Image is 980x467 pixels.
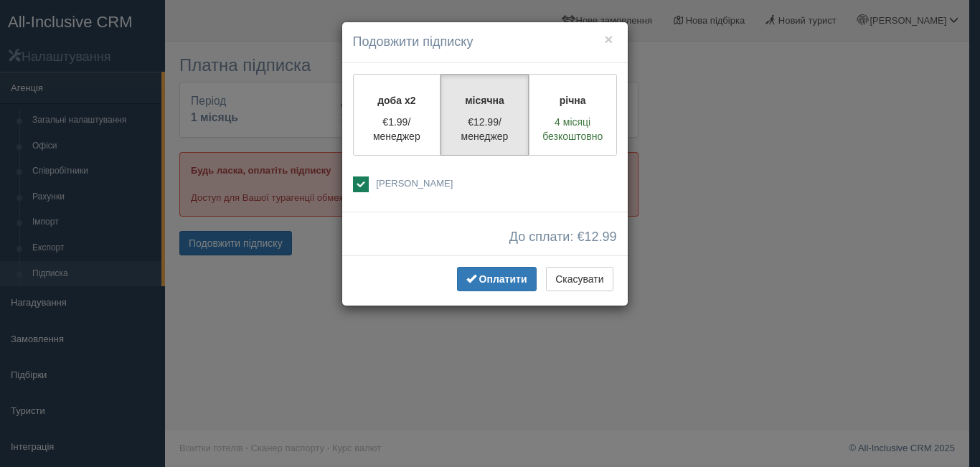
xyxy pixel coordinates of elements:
[546,267,613,291] button: Скасувати
[457,267,537,291] button: Оплатити
[450,93,519,108] p: місячна
[538,93,608,108] p: річна
[538,115,608,143] p: 4 місяці безкоштовно
[584,230,616,244] span: 12.99
[450,115,519,143] p: €12.99/менеджер
[509,230,617,245] span: До сплати: €
[479,273,527,285] span: Оплатити
[362,115,432,143] p: €1.99/менеджер
[604,32,613,47] button: ×
[376,178,453,189] span: [PERSON_NAME]
[362,93,432,108] p: доба x2
[353,33,617,52] h4: Подовжити підписку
